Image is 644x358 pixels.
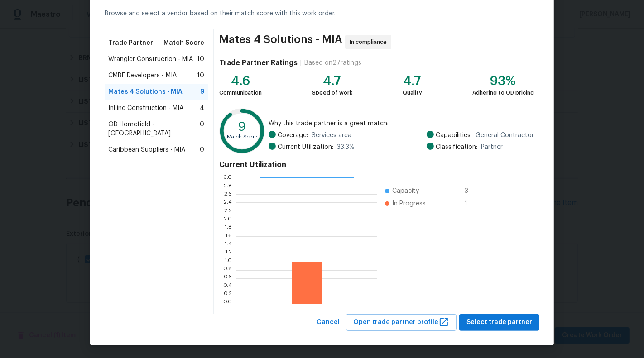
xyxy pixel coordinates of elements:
[225,259,232,264] text: 1.0
[225,251,232,256] text: 1.2
[108,145,185,154] span: Caribbean Suppliers - MIA
[200,145,204,154] span: 0
[298,58,304,67] div: |
[223,267,232,273] text: 0.8
[108,55,193,64] span: Wrangler Construction - MIA
[476,131,534,140] span: General Contractor
[350,38,390,47] span: In compliance
[466,317,532,328] span: Select trade partner
[200,120,204,138] span: 0
[353,317,449,328] span: Open trade partner profile
[224,276,232,282] text: 0.6
[200,87,204,96] span: 9
[108,38,153,48] span: Trade Partner
[392,199,426,208] span: In Progress
[459,314,539,331] button: Select trade partner
[225,242,232,248] text: 1.4
[312,131,351,140] span: Services area
[278,143,333,152] span: Current Utilization:
[269,119,534,128] span: Why this trade partner is a great match:
[436,143,477,152] span: Classification:
[312,76,352,86] div: 4.7
[392,186,419,196] span: Capacity
[108,104,183,113] span: InLine Construction - MIA
[472,76,534,86] div: 93%
[481,143,503,152] span: Partner
[346,314,457,331] button: Open trade partner profile
[403,76,422,86] div: 4.7
[219,88,262,97] div: Communication
[197,55,204,64] span: 10
[337,143,355,152] span: 33.3 %
[224,200,232,205] text: 2.4
[403,88,422,97] div: Quality
[304,58,361,67] div: Based on 27 ratings
[200,104,204,113] span: 4
[108,87,183,96] span: Mates 4 Solutions - MIA
[224,191,232,197] text: 2.6
[108,71,177,80] span: CMBE Developers - MIA
[278,131,308,140] span: Coverage:
[225,225,232,231] text: 1.8
[472,88,534,97] div: Adhering to OD pricing
[312,88,352,97] div: Speed of work
[163,38,204,48] span: Match Score
[108,120,200,138] span: OD Homefield - [GEOGRAPHIC_DATA]
[223,284,232,290] text: 0.4
[224,293,232,298] text: 0.2
[219,160,534,169] h4: Current Utilization
[227,134,257,139] text: Match Score
[436,131,472,140] span: Capabilities:
[465,186,479,196] span: 3
[224,217,232,222] text: 2.0
[197,71,204,80] span: 10
[224,208,232,214] text: 2.2
[219,76,262,86] div: 4.6
[223,301,232,307] text: 0.0
[313,314,343,331] button: Cancel
[219,58,298,67] h4: Trade Partner Ratings
[238,121,246,134] text: 9
[225,234,232,239] text: 1.6
[465,199,479,208] span: 1
[317,317,340,328] span: Cancel
[219,35,342,49] span: Mates 4 Solutions - MIA
[224,183,232,188] text: 2.8
[224,175,232,180] text: 3.0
